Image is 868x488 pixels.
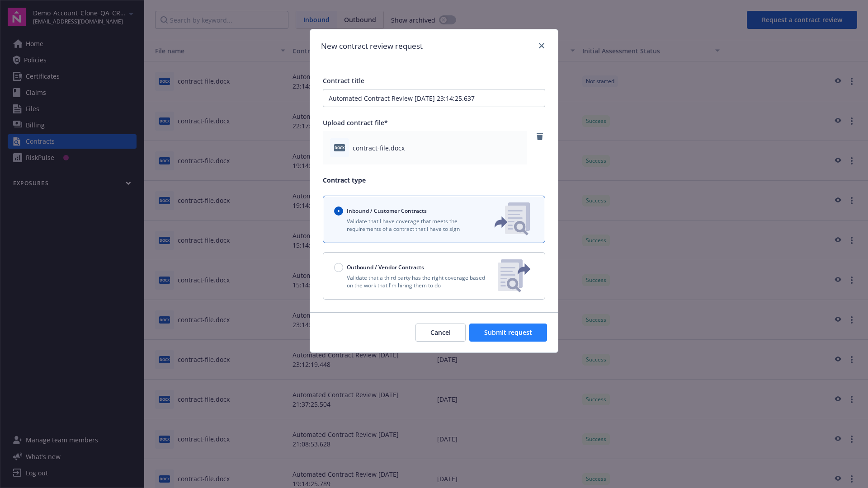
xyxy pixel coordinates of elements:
[353,143,405,153] span: contract-file.docx
[321,40,423,52] h1: New contract review request
[469,324,547,342] button: Submit request
[484,328,532,337] span: Submit request
[334,206,343,216] input: Inbound / Customer Contracts
[347,207,427,215] span: Inbound / Customer Contracts
[415,324,466,342] button: Cancel
[347,263,424,271] span: Outbound / Vendor Contracts
[323,76,364,85] span: Contract title
[334,217,480,233] p: Validate that I have coverage that meets the requirements of a contract that I have to sign
[334,263,343,272] input: Outbound / Vendor Contracts
[323,118,388,127] span: Upload contract file*
[323,252,545,300] button: Outbound / Vendor ContractsValidate that a third party has the right coverage based on the work t...
[536,40,547,51] a: close
[334,274,491,289] p: Validate that a third party has the right coverage based on the work that I'm hiring them to do
[323,196,545,243] button: Inbound / Customer ContractsValidate that I have coverage that meets the requirements of a contra...
[334,144,345,151] span: docx
[323,89,545,107] input: Enter a title for this contract
[323,175,545,185] p: Contract type
[430,328,451,337] span: Cancel
[534,131,545,142] a: remove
